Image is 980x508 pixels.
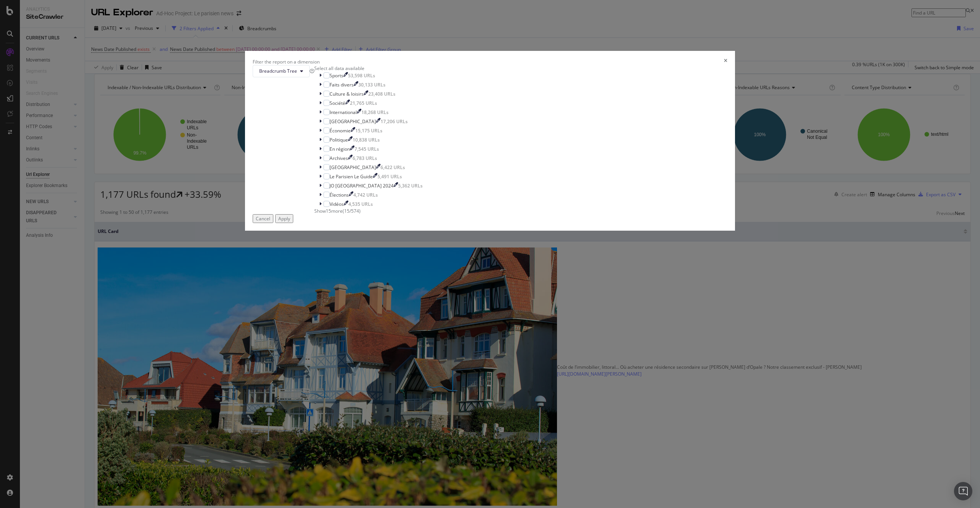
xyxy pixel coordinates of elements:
[353,192,378,198] div: 4,742 URLs
[954,482,972,500] div: Open Intercom Messenger
[354,146,379,152] div: 7,545 URLs
[259,68,297,74] span: Breadcrumb Tree
[358,81,385,88] div: 30,133 URLs
[330,127,351,134] div: Économie
[353,155,377,161] div: 6,783 URLs
[377,173,402,180] div: 5,491 URLs
[256,215,270,222] div: Cancel
[368,91,395,97] div: 23,408 URLs
[330,173,373,180] div: Le Parisien Le Guide
[361,109,389,116] div: 18,268 URLs
[330,137,348,143] div: Politique
[343,208,361,214] span: ( 15 / 574 )
[253,214,273,223] button: Cancel
[275,214,293,223] button: Apply
[253,65,310,77] button: Breadcrumb Tree
[314,65,423,72] div: Select all data available
[314,208,343,214] span: Show 15 more
[330,192,349,198] div: Élections
[330,81,354,88] div: Faits divers
[330,100,345,106] div: Société
[330,146,350,152] div: En région
[253,59,320,65] div: Filter the report on a dimension
[330,201,344,207] div: Vidéos
[381,164,405,171] div: 6,422 URLs
[355,127,382,134] div: 15,175 URLs
[330,72,343,79] div: Sports
[330,155,348,161] div: Archives
[348,201,373,207] div: 4,535 URLs
[278,215,290,222] div: Apply
[330,91,364,97] div: Culture & loisirs
[330,164,376,171] div: [GEOGRAPHIC_DATA]
[330,182,394,189] div: JO [GEOGRAPHIC_DATA] 2024
[724,59,727,65] div: times
[330,109,357,116] div: International
[348,72,375,79] div: 53,598 URLs
[353,137,380,143] div: 10,838 URLs
[330,118,376,125] div: [GEOGRAPHIC_DATA]
[245,51,735,231] div: modal
[398,182,423,189] div: 5,362 URLs
[350,100,377,106] div: 21,765 URLs
[381,118,408,125] div: 17,206 URLs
